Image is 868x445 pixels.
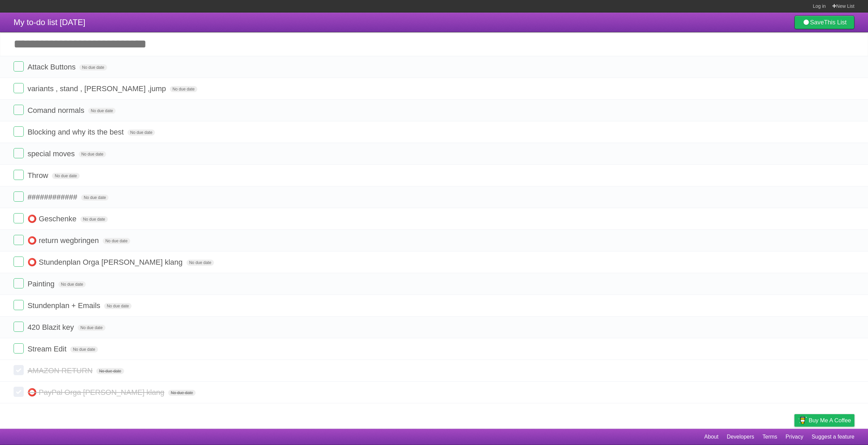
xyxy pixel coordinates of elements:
[27,171,50,180] span: Throw
[14,278,24,288] label: Done
[79,64,107,70] span: No due date
[794,16,854,29] a: SaveThis List
[798,414,807,426] img: Buy me a coffee
[14,365,24,375] label: Done
[52,173,79,179] span: No due date
[809,414,851,426] span: Buy me a coffee
[79,151,106,157] span: No due date
[27,106,86,115] span: Comand normals
[14,18,85,27] span: My to-do list [DATE]
[14,126,24,137] label: Done
[14,170,24,180] label: Done
[14,387,24,397] label: Done
[27,149,76,158] span: special moves
[27,345,68,353] span: Stream Edit
[186,260,214,266] span: No due date
[78,325,105,331] span: No due date
[14,105,24,115] label: Done
[14,235,24,245] label: Done
[127,129,155,136] span: No due date
[27,366,94,375] span: AMAZON RETURN
[763,430,777,443] a: Terms
[27,193,79,201] span: ############
[168,390,196,396] span: No due date
[80,216,108,222] span: No due date
[104,303,132,309] span: No due date
[88,108,116,114] span: No due date
[27,215,78,223] span: ⭕ Geschenke
[27,301,102,310] span: Stundenplan + Emails
[170,86,197,92] span: No due date
[96,368,124,374] span: No due date
[794,414,854,427] a: Buy me a coffee
[27,258,184,266] span: ⭕ Stundenplan Orga [PERSON_NAME] klang
[27,128,125,136] span: Blocking and why its the best
[58,281,86,287] span: No due date
[27,84,167,93] span: variants , stand , [PERSON_NAME] ,jump
[14,191,24,202] label: Done
[27,280,56,288] span: Painting
[14,61,24,72] label: Done
[14,148,24,158] label: Done
[14,322,24,332] label: Done
[786,430,803,443] a: Privacy
[14,83,24,93] label: Done
[14,343,24,353] label: Done
[70,346,98,352] span: No due date
[27,63,77,71] span: Attack Buttons
[727,430,754,443] a: Developers
[81,195,108,201] span: No due date
[27,236,100,245] span: ⭕ return wegbringen
[824,19,847,26] b: This List
[14,257,24,267] label: Done
[27,323,76,331] span: 420 Blazit key
[103,238,130,244] span: No due date
[14,213,24,223] label: Done
[14,300,24,310] label: Done
[812,430,854,443] a: Suggest a feature
[27,388,166,397] span: ⭕ PayPal Orga [PERSON_NAME] klang
[704,430,718,443] a: About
